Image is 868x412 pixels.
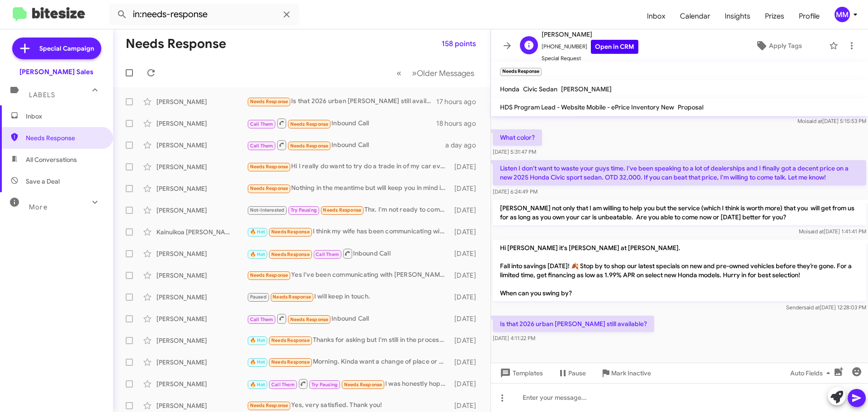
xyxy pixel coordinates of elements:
span: Needs Response [250,164,288,170]
span: Save a Deal [26,177,60,186]
span: 🔥 Hot [250,382,265,388]
div: [PERSON_NAME] [156,293,247,302]
a: Special Campaign [12,38,101,59]
p: Hi [PERSON_NAME] it's [PERSON_NAME] at [PERSON_NAME]. Fall into savings [DATE]! 🍂 Stop by to shop... [493,240,866,301]
div: [PERSON_NAME] [156,271,247,280]
button: Next [406,64,480,82]
div: Inbound Call [247,248,450,259]
div: [DATE] [450,314,483,323]
span: Call Them [250,317,274,322]
span: Call Them [250,121,274,127]
a: Inbox [640,3,673,29]
a: Open in CRM [591,40,638,54]
div: [DATE] [450,206,483,215]
div: Kainuikoa [PERSON_NAME] [156,227,247,237]
button: Mark Inactive [593,365,658,381]
span: Call Them [316,251,339,257]
span: [PHONE_NUMBER] [542,40,638,54]
div: Hi I really do want to try do a trade in of my car even though it is kind of early [247,161,450,172]
div: [PERSON_NAME] [156,379,247,388]
div: [PERSON_NAME] [156,184,247,193]
p: Listen I don't want to waste your guys time. I've been speaking to a lot of dealerships and I fin... [493,160,866,185]
div: I was honestly hoping the truck was gonna be fully stock but I didnt read the description careful... [247,378,450,389]
div: [PERSON_NAME] [156,249,247,258]
p: What color? [493,129,542,146]
div: Is that 2026 urban [PERSON_NAME] still available? [247,96,436,107]
div: [DATE] [450,249,483,258]
button: 158 points [434,36,483,52]
span: Moi [DATE] 1:41:41 PM [799,228,866,235]
p: Is that 2026 urban [PERSON_NAME] still available? [493,316,654,332]
span: Needs Response [250,403,288,408]
p: [PERSON_NAME] not only that I am willing to help you but the service (which I think is worth more... [493,200,866,225]
span: More [29,203,47,211]
div: Morning. Kinda want a change of place or service my car. Been to [PERSON_NAME] and pacific Honda.... [247,357,450,367]
span: Civic Sedan [523,85,557,93]
span: Older Messages [417,68,474,78]
span: Paused [250,294,267,300]
div: I think my wife has been communicating with you, her name is [PERSON_NAME]. But we have been comm... [247,227,450,237]
div: [PERSON_NAME] [156,162,247,171]
span: Sender [DATE] 12:28:03 PM [786,304,866,311]
span: « [396,67,401,79]
button: Auto Fields [783,365,841,381]
span: [DATE] 5:31:47 PM [493,148,536,155]
span: All Conversations [26,155,77,164]
div: Thx. I'm not ready to commit. Maybe next week but I'm tied up right now. [247,205,450,215]
h1: Needs Response [126,37,226,51]
span: Needs Response [273,294,311,300]
button: Pause [550,365,593,381]
a: Prizes [758,3,792,29]
span: Apply Tags [769,38,802,54]
span: Special Campaign [39,44,94,53]
div: [DATE] [450,227,483,237]
div: [PERSON_NAME] [156,119,247,128]
span: Needs Response [271,337,310,343]
span: Auto Fields [790,365,834,381]
div: [DATE] [450,293,483,302]
span: Needs Response [250,272,288,278]
span: said at [808,228,824,235]
span: Needs Response [290,317,329,322]
span: Mark Inactive [611,365,651,381]
span: 🔥 Hot [250,359,265,365]
span: Call Them [271,382,295,388]
div: [PERSON_NAME] [156,206,247,215]
a: Insights [717,3,758,29]
span: [PERSON_NAME] [542,29,638,40]
button: Apply Tags [732,38,825,54]
div: a day ago [445,141,483,150]
a: Profile [792,3,827,29]
span: Needs Response [271,229,310,235]
span: Special Request [542,54,638,63]
div: 18 hours ago [436,119,483,128]
span: Needs Response [26,133,103,142]
span: Needs Response [271,359,310,365]
div: MM [835,7,850,22]
input: Search [109,4,299,25]
button: Templates [491,365,550,381]
span: Try Pausing [311,382,338,388]
a: Calendar [673,3,717,29]
span: Try Pausing [291,207,317,213]
div: Yes I've been communicating with [PERSON_NAME]. However my husband mentioned he got a text for yo... [247,270,450,280]
span: Needs Response [250,185,288,191]
span: 🔥 Hot [250,229,265,235]
span: 🔥 Hot [250,337,265,343]
div: [DATE] [450,162,483,171]
div: Yes, very satisfied. Thank you! [247,400,450,411]
div: [DATE] [450,336,483,345]
span: Inbox [26,112,103,121]
div: Inbound Call [247,313,450,324]
div: I will keep in touch. [247,292,450,302]
span: 158 points [442,36,476,52]
span: Needs Response [250,99,288,104]
span: Needs Response [271,251,310,257]
span: Needs Response [290,143,329,149]
span: [PERSON_NAME] [561,85,612,93]
span: Needs Response [290,121,329,127]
